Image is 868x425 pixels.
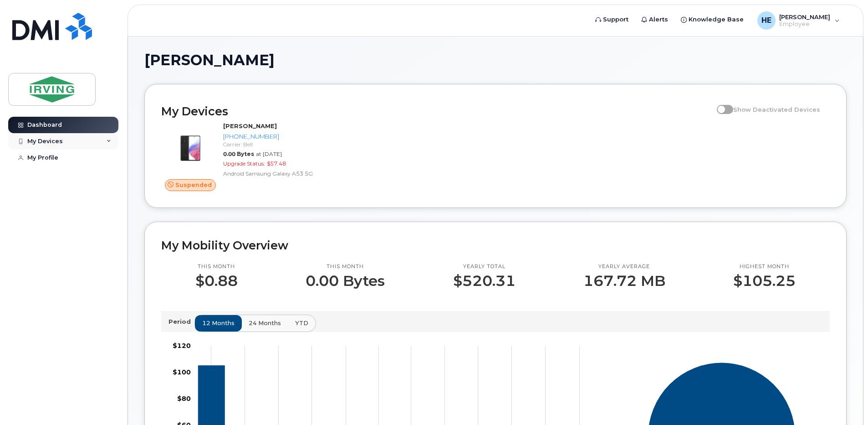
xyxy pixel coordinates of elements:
strong: [PERSON_NAME] [223,122,277,130]
span: Upgrade Status: [223,160,265,167]
p: This month [306,263,385,270]
p: 0.00 Bytes [306,273,385,289]
tspan: $120 [173,342,191,350]
span: at [DATE] [256,150,282,157]
p: $0.88 [195,273,238,289]
p: 167.72 MB [583,273,665,289]
span: 24 months [249,319,281,327]
input: Show Deactivated Devices [717,101,724,108]
p: This month [195,263,238,270]
h2: My Devices [161,104,712,118]
div: [PHONE_NUMBER] [223,132,317,141]
div: Carrier: Bell [223,140,317,148]
p: $105.25 [733,273,796,289]
p: Yearly average [583,263,665,270]
h2: My Mobility Overview [161,238,830,252]
div: Android Samsung Galaxy A53 5G [223,170,317,177]
img: image20231002-3703462-kjv75p.jpeg [168,126,212,170]
p: Highest month [733,263,796,270]
span: Suspended [175,181,212,189]
span: [PERSON_NAME] [144,53,275,67]
p: Yearly total [453,263,516,270]
span: $57.48 [267,160,286,167]
tspan: $80 [177,394,191,403]
tspan: $100 [173,368,191,376]
a: Suspended[PERSON_NAME][PHONE_NUMBER]Carrier: Bell0.00 Bytesat [DATE]Upgrade Status:$57.48Android ... [161,122,320,191]
span: 0.00 Bytes [223,150,254,157]
p: Period [168,317,194,326]
span: Show Deactivated Devices [733,106,820,113]
span: YTD [295,319,308,327]
p: $520.31 [453,273,516,289]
